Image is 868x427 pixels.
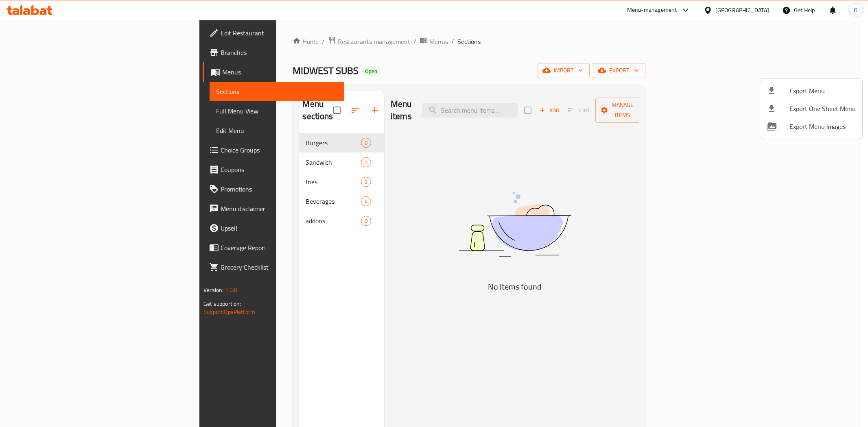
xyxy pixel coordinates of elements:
li: Export Menu images [760,118,862,135]
span: Export Menu [789,86,856,96]
span: Export One Sheet Menu [789,104,856,113]
li: Export menu items [760,82,862,100]
span: Export Menu images [789,122,856,131]
li: Export one sheet menu items [760,100,862,118]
